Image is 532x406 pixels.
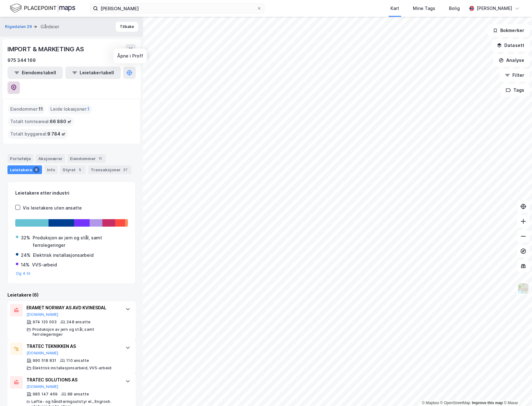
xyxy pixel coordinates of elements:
[21,261,30,269] div: 14%
[87,105,90,113] span: 1
[26,304,119,311] div: ERAMET NORWAY AS AVD KVINESDAL
[7,67,63,79] button: Eiendomstabell
[77,167,83,173] div: 5
[33,392,58,397] div: 985 147 469
[493,54,530,67] button: Analyse
[7,154,33,163] div: Portefølje
[7,44,85,54] div: IMPORT & MARKETING AS
[48,104,92,114] div: Leide lokasjoner :
[47,130,66,138] span: 9 784 ㎡
[422,401,439,405] a: Mapbox
[66,358,89,363] div: 110 ansatte
[33,167,40,173] div: 6
[26,351,58,356] button: [DOMAIN_NAME]
[16,271,30,276] button: Og 4 til
[5,24,33,30] button: Rigedalen 29
[7,291,136,299] div: Leietakere (6)
[15,189,128,197] div: Leietakere etter industri
[44,165,58,174] div: Info
[40,23,59,30] div: Gårdeier
[122,167,129,173] div: 27
[500,69,530,81] button: Filter
[33,251,94,259] div: Elektrisk installasjonsarbeid
[26,384,58,389] button: [DOMAIN_NAME]
[449,5,460,12] div: Bolig
[472,401,503,405] a: Improve this map
[36,154,65,163] div: Aksjonærer
[23,204,82,212] div: Vis leietakere uten ansatte
[98,4,257,13] input: Søk på adresse, matrikkel, gårdeiere, leietakere eller personer
[33,234,127,249] div: Produksjon av jern og stål, samt ferrolegeringer
[488,24,530,37] button: Bokmerker
[39,105,43,113] span: 11
[67,320,91,325] div: 248 ansatte
[440,401,470,405] a: OpenStreetMap
[492,39,530,52] button: Datasett
[26,312,58,317] button: [DOMAIN_NAME]
[50,118,72,125] span: 66 880 ㎡
[477,5,512,12] div: [PERSON_NAME]
[32,261,57,269] div: VVS-arbeid
[21,234,30,242] div: 32%
[26,343,119,350] div: TRATEC TEKNIKKEN AS
[501,376,532,406] iframe: Chat Widget
[501,84,530,96] button: Tags
[517,283,529,294] img: Z
[33,358,56,363] div: 990 518 831
[8,129,68,139] div: Totalt byggareal :
[33,366,111,371] div: Elektrisk installasjonsarbeid, VVS-arbeid
[33,320,57,325] div: 974 120 003
[21,251,30,259] div: 24%
[8,117,74,127] div: Totalt tomteareal :
[88,165,131,174] div: Transaksjoner
[60,165,86,174] div: Styret
[26,376,119,384] div: TRATEC SOLUTIONS AS
[68,154,106,163] div: Eiendommer
[7,57,36,64] div: 975 344 169
[413,5,435,12] div: Mine Tags
[97,155,103,162] div: 11
[390,5,399,12] div: Kart
[8,104,45,114] div: Eiendommer :
[68,392,89,397] div: 88 ansatte
[65,67,121,79] button: Leietakertabell
[32,327,119,337] div: Produksjon av jern og stål, samt ferrolegeringer
[10,3,75,14] img: logo.f888ab2527a4732fd821a326f86c7f29.svg
[116,22,138,32] button: Tilbake
[7,165,42,174] div: Leietakere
